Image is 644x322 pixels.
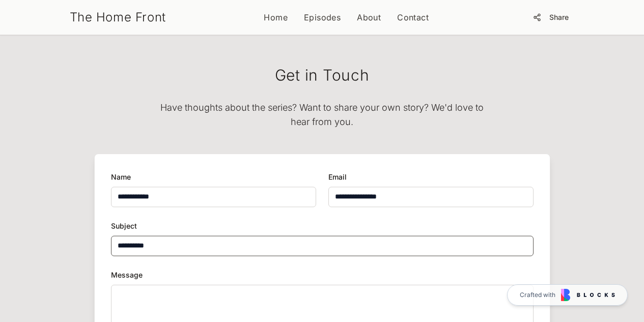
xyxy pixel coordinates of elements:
img: Blocks [561,289,615,301]
label: Subject [111,221,137,230]
h2: Get in Touch [94,66,550,84]
a: About [357,11,381,23]
a: Home [264,11,288,23]
label: Message [111,270,143,279]
a: Episodes [304,11,341,23]
label: Email [328,172,347,181]
a: The Home Front [70,9,166,26]
a: Crafted with [507,284,628,306]
button: Share [527,8,575,27]
label: Name [111,172,131,181]
span: Crafted with [520,291,555,299]
p: Have thoughts about the series? Want to share your own story? We'd love to hear from you. [151,101,493,129]
span: Share [549,12,569,22]
a: Contact [397,11,429,23]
